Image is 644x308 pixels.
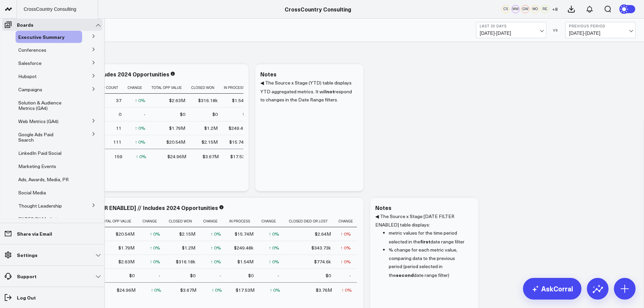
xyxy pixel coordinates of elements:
div: $316.18k [176,258,195,265]
span: Executive Summary [18,33,65,40]
th: Total Opp Value [98,216,141,227]
span: Thought Leadership [18,203,62,209]
div: - [144,111,145,118]
div: ↑ 0% [269,231,279,237]
button: Last 30 Days[DATE]-[DATE] [476,22,546,38]
a: Google Ads Paid Search [18,132,69,143]
div: Source x Stage [DATE FILTER ENABLED] // Includes 2024 Opportunities [30,204,218,211]
div: - [349,272,351,279]
div: $1.54M [237,258,254,265]
div: ↑ 0% [269,244,279,251]
div: $0 [212,111,218,118]
div: ↑ 0% [340,244,351,251]
span: Conferences [18,47,46,53]
div: $15.74M [229,139,248,145]
div: ↑ 0% [150,231,160,237]
div: MW [511,5,520,13]
div: ↑ 0% [135,97,145,104]
p: ◀ The Source x Stage [DATE FILTER ENABLED] table displays: [375,212,468,229]
th: Change [260,216,285,227]
div: ↑ 0% [211,244,221,251]
div: $3.67M [202,153,219,160]
span: Campaigns [18,86,42,93]
div: $2.15M [179,231,195,237]
div: $1.2M [182,244,195,251]
div: Notes [260,70,277,78]
a: Marketing Events [18,164,56,169]
div: $17.53M [230,153,249,160]
div: $1.2M [204,125,218,132]
a: LinkedIn Paid Social [18,150,62,156]
div: ↑ 0% [211,231,221,237]
div: ◀ The Source x Stage (YTD) table displays YTD aggregated metrics. It will respond to changes in t... [260,79,358,184]
div: ↑ 0% [136,153,146,160]
div: $1.79M [169,125,185,132]
th: In Process [227,216,260,227]
span: LinkedIn Paid Social [18,150,62,156]
div: $15.74M [235,231,254,237]
div: MO [531,5,539,13]
th: Closed Won [166,216,201,227]
div: $249.48k [229,125,248,132]
div: RE [541,5,549,13]
b: first [420,238,430,245]
b: second [396,271,414,278]
b: Last 30 Days [480,24,543,28]
b: not [326,88,334,95]
div: ↑ 0% [340,231,351,237]
div: ↑ 0% [135,139,145,145]
div: VS [550,28,562,32]
p: Boards [17,22,33,27]
a: Salesforce [18,61,42,66]
a: Ads, Awards, Media, PR [18,177,69,182]
div: ↑ 0% [151,287,161,293]
span: Web Metrics (GA4) [18,118,58,124]
div: ↑ 0% [150,258,160,265]
div: $2.63M [169,97,185,104]
div: - [219,272,221,279]
p: Settings [17,252,38,258]
div: $0 [129,272,135,279]
a: Thought Leadership [18,203,62,209]
div: $3.67M [180,287,196,293]
div: $0 [248,272,254,279]
div: $2.15M [201,139,218,145]
div: Notes [375,204,391,211]
button: +8 [551,5,559,13]
div: 0 [119,111,121,118]
div: $0 [180,111,185,118]
div: ↑ 0% [135,125,145,132]
a: Conferences [18,47,46,53]
div: ↑ 0% [150,244,160,251]
span: Hubspot [18,73,37,79]
div: $0 [190,272,195,279]
span: Solution & Audience Metrics (GA4) [18,99,62,111]
th: Total Opp Value [151,82,191,94]
li: metric values for the time period selected in the date range filter [389,229,468,246]
div: $2.63M [118,258,135,265]
div: GW [521,5,529,13]
span: Marketing Events [18,163,56,169]
span: Google Ads Paid Search [18,131,53,143]
th: Opp Count [98,82,127,94]
a: Hubspot [18,74,37,79]
div: $2.64M [315,231,331,237]
th: Change [141,216,166,227]
span: [DATE] - [DATE] [480,30,543,36]
div: $774.6k [314,258,331,265]
div: - [278,272,279,279]
span: FILTER BY Market, Solution, and Tech Partner [18,216,58,233]
p: Support [17,274,37,279]
th: Closed Won [191,82,224,94]
button: Previous Period[DATE]-[DATE] [565,22,636,38]
a: Social Media [18,190,46,195]
p: Log Out [17,295,36,300]
a: Log Out [2,291,102,304]
div: $24.96M [167,153,186,160]
div: $20.54M [166,139,185,145]
div: ↑ 0% [341,287,352,293]
div: $0 [326,272,331,279]
a: Solution & Audience Metrics (GA4) [18,100,71,111]
div: 11 [116,125,121,132]
span: Ads, Awards, Media, PR [18,176,69,183]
